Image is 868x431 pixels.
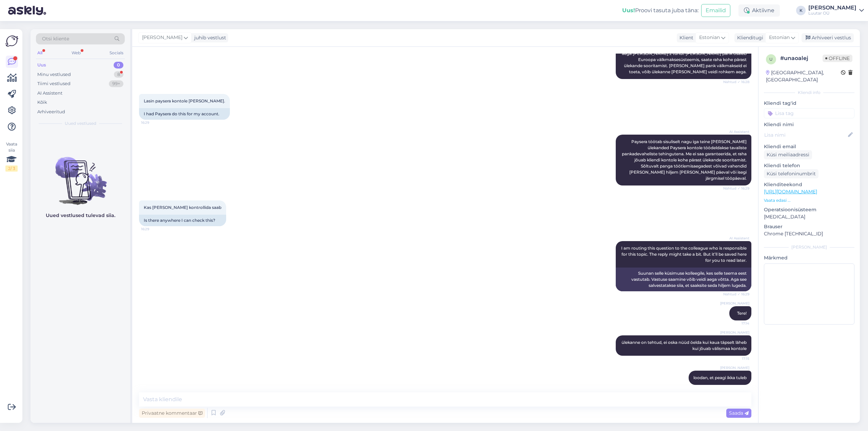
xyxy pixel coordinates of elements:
[65,120,96,126] span: Uued vestlused
[37,109,65,115] div: Arhiveeritud
[720,365,749,370] span: [PERSON_NAME]
[723,186,749,191] span: Nähtud ✓ 16:29
[764,213,854,220] p: [MEDICAL_DATA]
[766,69,841,83] div: [GEOGRAPHIC_DATA], [GEOGRAPHIC_DATA]
[144,98,225,103] span: Lasin paysera kontole [PERSON_NAME].
[701,4,730,17] button: Emailid
[823,55,852,62] span: Offline
[622,7,635,14] b: Uus!
[699,34,720,41] span: Estonian
[724,236,749,241] span: AI Assistent
[764,223,854,230] p: Brauser
[622,139,748,181] span: Paysera töötab sisuliselt nagu iga teine [PERSON_NAME] ülekanded Paysera kontole töödeldakse tava...
[729,410,749,416] span: Saada
[42,35,69,42] span: Otsi kliente
[139,215,226,226] div: Is there anywhere I can check this?
[31,145,130,206] img: No chats
[37,71,71,78] div: Minu vestlused
[109,80,123,87] div: 99+
[139,108,230,120] div: I had Paysera do this for my account.
[724,356,749,361] span: 17:15
[622,340,748,351] span: ülekanne on tehtud, ei oska nüüd öelda kui kaua täpselt läheb kui jõuab välismaa kontole
[141,227,166,232] span: 16:29
[802,33,854,42] div: Arhiveeri vestlus
[764,100,854,107] p: Kliendi tag'id
[764,230,854,237] p: Chrome [TECHNICAL_ID]
[46,212,115,219] p: Uued vestlused tulevad siia.
[108,48,125,57] div: Socials
[808,5,856,11] div: [PERSON_NAME]
[737,311,747,316] span: Tere!
[764,131,847,139] input: Lisa nimi
[764,162,854,169] p: Kliendi telefon
[5,141,18,172] div: Vaata siia
[764,143,854,150] p: Kliendi email
[693,375,747,380] span: loodan, et peagi ikka tuleb
[114,71,123,78] div: 8
[139,409,205,418] div: Privaatne kommentaar
[724,129,749,134] span: AI Assistent
[141,120,166,125] span: 16:29
[142,34,182,41] span: [PERSON_NAME]
[738,4,780,17] div: Aktiivne
[764,169,818,178] div: Küsi telefoninumbrit
[720,330,749,335] span: [PERSON_NAME]
[192,34,226,41] div: juhib vestlust
[37,99,47,106] div: Kõik
[764,150,812,159] div: Küsi meiliaadressi
[723,292,749,297] span: Nähtud ✓ 16:29
[5,165,18,172] div: 2 / 3
[780,54,823,62] div: # unaoalej
[37,80,71,87] div: Tiimi vestlused
[808,11,856,16] div: Luutar OÜ
[764,244,854,250] div: [PERSON_NAME]
[37,90,62,97] div: AI Assistent
[114,62,123,68] div: 0
[764,189,817,195] a: [URL][DOMAIN_NAME]
[764,108,854,118] input: Lisa tag
[720,301,749,306] span: [PERSON_NAME]
[808,5,864,16] a: [PERSON_NAME]Luutar OÜ
[70,48,82,57] div: Web
[724,385,749,390] span: 17:15
[621,246,748,263] span: I am routing this question to the colleague who is responsible for this topic. The reply might ta...
[764,121,854,128] p: Kliendi nimi
[723,79,749,84] span: Nähtud ✓ 16:28
[769,34,790,41] span: Estonian
[724,321,749,326] span: 17:14
[769,57,773,62] span: u
[622,6,698,15] div: Proovi tasuta juba täna:
[764,254,854,261] p: Märkmed
[764,90,854,96] div: Kliendi info
[764,181,854,188] p: Klienditeekond
[5,35,18,47] img: Askly Logo
[37,62,46,68] div: Uus
[796,6,806,15] div: K
[764,206,854,213] p: Operatsioonisüsteem
[36,48,44,57] div: All
[677,34,693,41] div: Klient
[764,197,854,203] p: Vaata edasi ...
[144,205,221,210] span: Kas [PERSON_NAME] kontrollida saab
[734,34,763,41] div: Klienditugi
[616,268,751,291] div: Suunan selle küsimuse kolleegile, kes selle teema eest vastutab. Vastuse saamine võib veidi aega ...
